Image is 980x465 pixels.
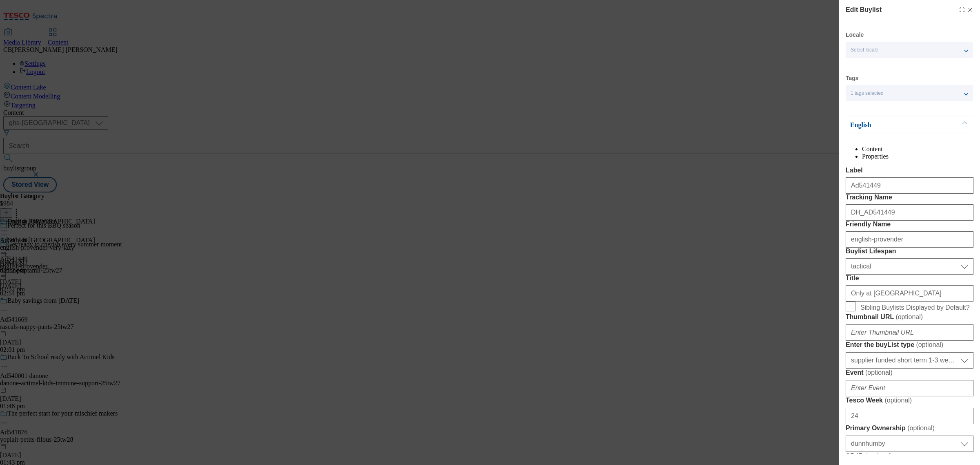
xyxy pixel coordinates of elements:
input: Enter Title [846,285,973,302]
p: English [850,121,936,129]
input: Enter Tesco Week [846,408,973,424]
span: ( optional ) [884,397,912,404]
span: ( optional ) [907,425,935,431]
span: ( optional ) [865,452,893,459]
label: Title [846,275,973,282]
input: Enter Friendly Name [846,231,973,248]
span: 1 tags selected [851,90,884,96]
label: AD ID [846,452,973,460]
label: Friendly Name [846,221,973,228]
span: ( optional ) [916,341,943,348]
button: 1 tags selected [846,85,973,101]
input: Enter Event [846,380,973,396]
label: Tesco Week [846,396,973,405]
label: Tags [846,76,859,80]
span: Select locale [851,47,878,53]
span: ( optional ) [865,369,893,376]
h4: Edit Buylist [846,5,882,15]
label: Event [846,369,973,377]
label: Tracking Name [846,194,973,201]
li: Content [862,145,973,153]
label: Buylist Lifespan [846,248,973,255]
label: Primary Ownership [846,424,973,432]
label: Thumbnail URL [846,313,973,321]
span: Sibling Buylists Displayed by Default? [860,304,970,311]
button: Select locale [846,42,973,58]
label: Label [846,167,973,174]
input: Enter Tracking Name [846,204,973,221]
label: Locale [846,33,864,37]
li: Properties [862,153,973,160]
input: Enter Thumbnail URL [846,324,973,341]
label: Enter the buyList type [846,341,973,349]
span: ( optional ) [895,313,923,320]
input: Enter Label [846,177,973,194]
